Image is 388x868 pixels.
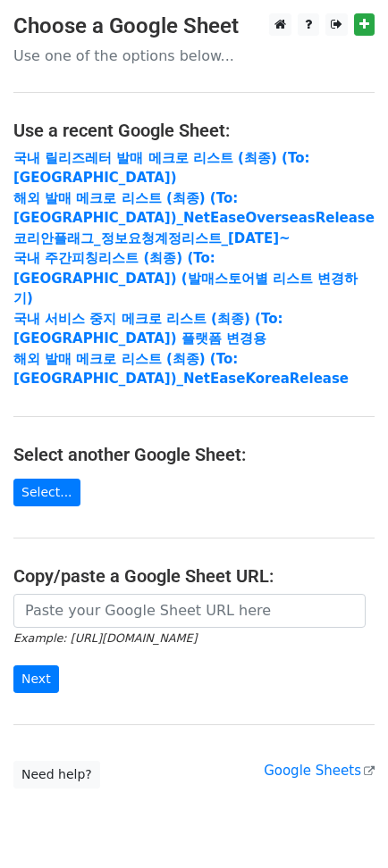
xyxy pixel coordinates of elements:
a: Need help? [13,761,100,789]
p: Use one of the options below... [13,46,375,65]
a: 국내 서비스 중지 메크로 리스트 (최종) (To:[GEOGRAPHIC_DATA]) 플랫폼 변경용 [13,311,283,347]
h4: Copy/paste a Google Sheet URL: [13,565,375,587]
a: 해외 발매 메크로 리스트 (최종) (To: [GEOGRAPHIC_DATA])_NetEaseKoreaRelease [13,351,349,388]
a: 국내 릴리즈레터 발매 메크로 리스트 (최종) (To:[GEOGRAPHIC_DATA]) [13,150,309,187]
input: Next [13,665,59,693]
a: 국내 주간피칭리스트 (최종) (To:[GEOGRAPHIC_DATA]) (발매스토어별 리스트 변경하기) [13,250,358,306]
h3: Choose a Google Sheet [13,13,375,39]
a: 해외 발매 메크로 리스트 (최종) (To: [GEOGRAPHIC_DATA])_NetEaseOverseasRelease [13,190,375,227]
a: Google Sheets [264,763,375,779]
input: Paste your Google Sheet URL here [13,594,366,628]
a: Select... [13,479,80,506]
h4: Select another Google Sheet: [13,444,375,465]
a: 코리안플래그_정보요청계정리스트_[DATE]~ [13,230,291,246]
h4: Use a recent Google Sheet: [13,120,375,141]
small: Example: [URL][DOMAIN_NAME] [13,631,197,645]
